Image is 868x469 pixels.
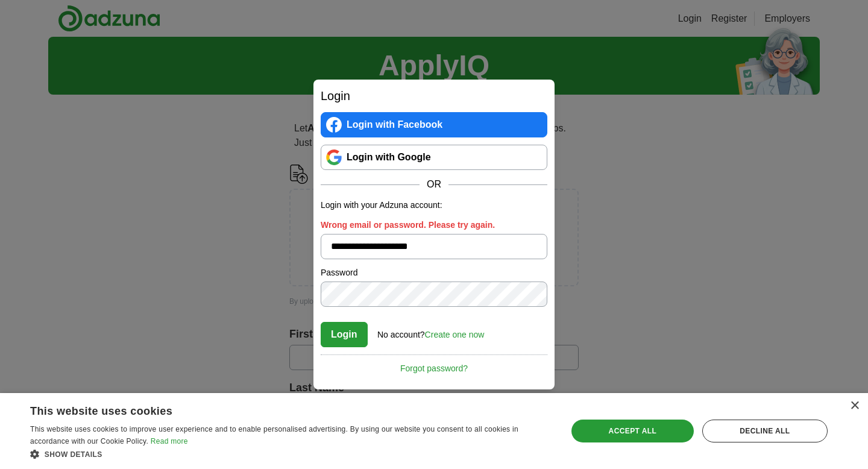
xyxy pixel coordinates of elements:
[321,354,547,375] a: Forgot password?
[850,401,859,411] div: Close
[321,266,547,279] label: Password
[425,330,485,339] a: Create one now
[321,112,547,137] a: Login with Facebook
[321,87,547,105] h2: Login
[321,322,368,347] button: Login
[45,450,102,459] span: Show details
[702,420,828,442] div: Decline all
[30,448,552,460] div: Show details
[151,437,188,445] a: Read more, opens a new window
[30,425,518,445] span: This website uses cookies to improve user experience and to enable personalised advertising. By u...
[571,420,694,442] div: Accept all
[321,219,547,231] label: Wrong email or password. Please try again.
[30,400,521,418] div: This website uses cookies
[420,177,448,192] span: OR
[321,145,547,170] a: Login with Google
[377,321,484,341] div: No account?
[321,199,547,212] p: Login with your Adzuna account:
